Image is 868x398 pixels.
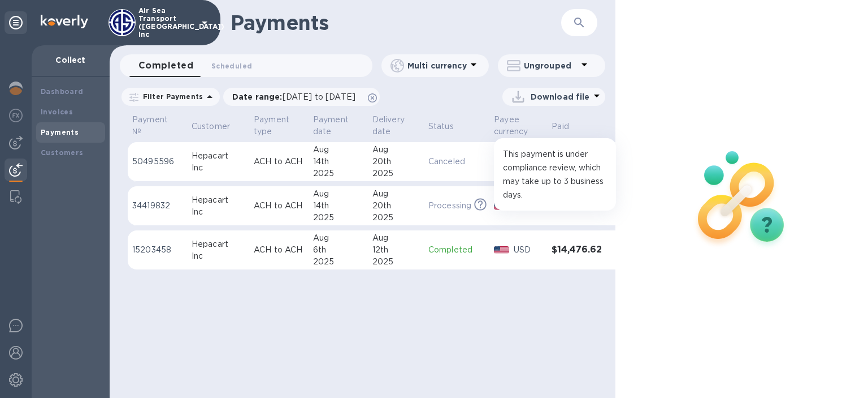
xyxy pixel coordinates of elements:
b: Dashboard [41,87,84,96]
div: Hepacart [192,194,245,206]
p: Download file [531,91,590,102]
div: Inc [192,162,245,174]
p: Canceled [428,156,485,168]
p: Payment № [132,114,168,138]
div: 14th [313,200,363,212]
img: USD [494,158,509,166]
div: 6th [313,244,363,256]
span: Completed [138,58,193,74]
div: Hepacart [192,238,245,250]
p: Multi currency [407,60,467,71]
span: Delivery date [372,114,419,138]
div: 20th [372,156,419,168]
p: ACH to ACH [254,156,304,168]
span: Customer [192,121,245,132]
div: 14th [313,156,363,168]
div: Unpin categories [5,11,27,34]
p: Ungrouped [524,60,578,71]
p: Processing [428,200,471,212]
div: Inc [192,250,245,262]
div: 2025 [372,168,419,179]
span: Payment № [132,114,183,138]
span: [DATE] to [DATE] [283,92,355,101]
p: Air Sea Transport ([GEOGRAPHIC_DATA]) Inc [138,7,195,38]
p: Status [428,121,454,132]
div: Aug [313,144,363,156]
img: Foreign exchange [9,109,23,122]
div: 2025 [313,212,363,224]
h3: $254.22 [552,156,602,167]
img: USD [494,202,509,210]
b: Invoices [41,108,73,116]
p: 15203458 [132,244,183,256]
div: Aug [372,144,419,156]
div: 20th [372,200,419,212]
div: Inc [192,206,245,218]
p: USD [514,156,542,168]
span: Scheduled [211,60,252,72]
div: Aug [313,232,363,244]
p: Payment type [254,114,289,138]
span: Paid [552,121,584,132]
p: Payment date [313,114,349,138]
h1: Payments [231,11,524,35]
p: USD [514,200,542,212]
p: Paid [552,121,569,132]
span: Payment type [254,114,304,138]
div: Aug [313,188,363,200]
p: Payee currency [494,114,528,138]
div: 12th [372,244,419,256]
p: 50495596 [132,156,183,168]
p: ACH to ACH [254,200,304,212]
div: Hepacart [192,150,245,162]
p: ACH to ACH [254,244,304,256]
b: Payments [41,128,79,136]
div: 2025 [372,212,419,224]
p: Delivery date [372,114,405,138]
div: 2025 [313,256,363,268]
p: Collect [41,54,101,66]
div: 2025 [313,168,363,179]
h3: $14,476.62 [552,245,602,255]
b: Customers [41,148,84,157]
div: 2025 [372,256,419,268]
span: Status [428,121,468,132]
span: Payee currency [494,114,542,138]
h3: $254.22 [552,200,602,211]
div: Aug [372,232,419,244]
img: USD [494,246,509,254]
p: Completed [428,244,485,256]
img: Logo [41,15,88,28]
p: 34419832 [132,200,183,212]
div: Aug [372,188,419,200]
p: Filter Payments [138,92,203,101]
p: USD [514,244,542,256]
span: Payment date [313,114,363,138]
p: Date range : [232,91,361,102]
div: Date range:[DATE] to [DATE] [223,88,380,106]
p: Customer [192,121,230,132]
